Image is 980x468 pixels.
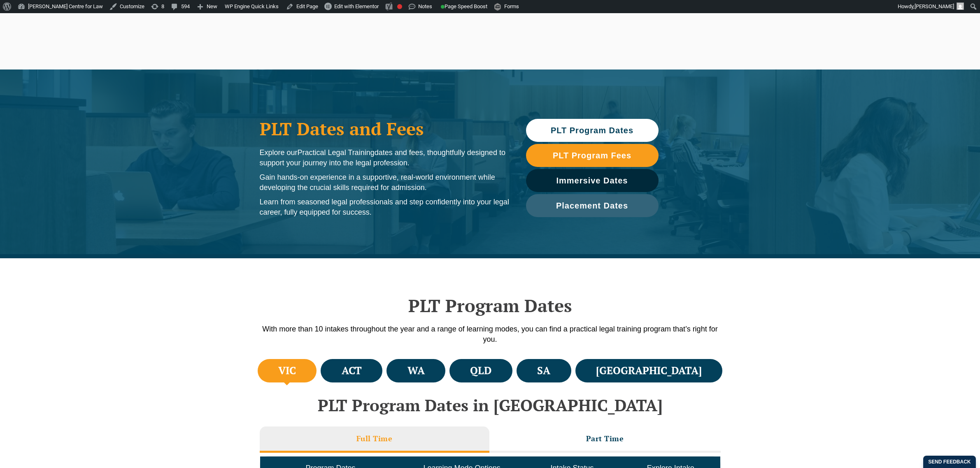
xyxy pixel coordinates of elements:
[470,364,491,378] h4: QLD
[256,324,725,345] p: With more than 10 intakes throughout the year and a range of learning modes, you can find a pract...
[553,151,631,160] span: PLT Program Fees
[551,126,633,134] span: PLT Program Dates
[298,148,375,157] span: Practical Legal Training
[278,364,296,378] h4: VIC
[407,364,425,378] h4: WA
[556,176,628,185] span: Immersive Dates
[260,172,510,193] p: Gain hands-on experience in a supportive, real-world environment while developing the crucial ski...
[526,169,659,192] a: Immersive Dates
[334,3,379,9] span: Edit with Elementor
[342,364,362,378] h4: ACT
[260,197,510,218] p: Learn from seasoned legal professionals and step confidently into your legal career, fully equipp...
[556,202,628,210] span: Placement Dates
[356,434,393,443] h3: Full Time
[397,4,402,9] div: Focus keyphrase not set
[256,396,725,414] h2: PLT Program Dates in [GEOGRAPHIC_DATA]
[260,118,510,139] h1: PLT Dates and Fees
[526,194,659,217] a: Placement Dates
[596,364,702,378] h4: [GEOGRAPHIC_DATA]
[537,364,550,378] h4: SA
[260,148,510,168] p: Explore our dates and fees, thoughtfully designed to support your journey into the legal profession.
[586,434,624,443] h3: Part Time
[915,3,954,9] span: [PERSON_NAME]
[526,144,659,167] a: PLT Program Fees
[526,119,659,142] a: PLT Program Dates
[256,295,725,316] h2: PLT Program Dates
